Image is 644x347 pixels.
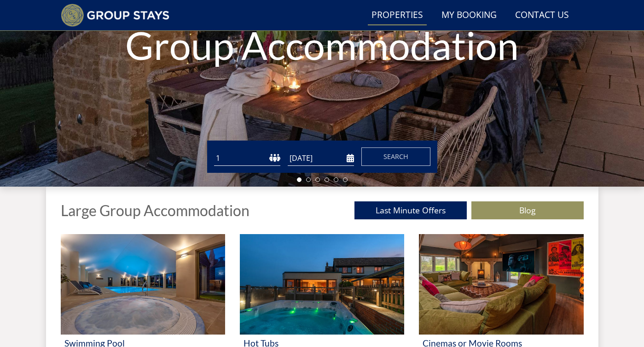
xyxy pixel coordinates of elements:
[511,5,573,26] a: Contact Us
[368,5,427,26] a: Properties
[288,151,354,166] input: Arrival Date
[354,201,467,219] a: Last Minute Offers
[383,152,408,161] span: Search
[361,147,430,166] button: Search
[438,5,500,26] a: My Booking
[61,234,225,335] img: 'Swimming Pool' - Large Group Accommodation Holiday Ideas
[61,202,249,218] h1: Large Group Accommodation
[419,234,583,335] img: 'Cinemas or Movie Rooms' - Large Group Accommodation Holiday Ideas
[240,234,404,335] img: 'Hot Tubs' - Large Group Accommodation Holiday Ideas
[61,4,170,27] img: Group Stays
[471,201,584,219] a: Blog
